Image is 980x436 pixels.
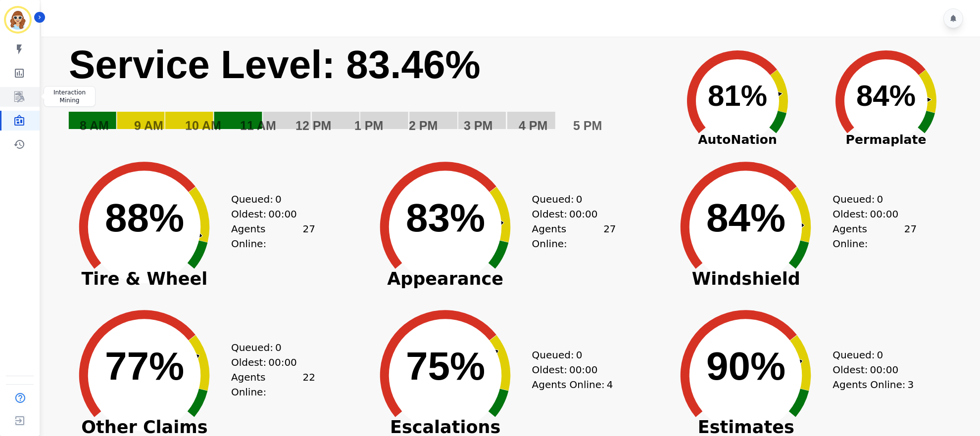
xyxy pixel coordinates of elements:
[519,119,547,132] text: 4 PM
[870,362,899,377] span: 00:00
[68,41,661,147] svg: Service Level: 0%
[532,192,606,207] div: Queued:
[359,274,532,284] span: Appearance
[69,43,481,87] text: Service Level: 83.46%
[231,340,305,355] div: Queued:
[268,355,297,370] span: 00:00
[706,196,785,240] text: 84%
[659,274,833,284] span: Windshield
[464,119,492,132] text: 3 PM
[870,207,899,221] span: 00:00
[409,119,438,132] text: 2 PM
[302,221,315,251] span: 27
[354,119,383,132] text: 1 PM
[532,348,606,362] div: Queued:
[663,131,812,149] span: AutoNation
[877,192,883,207] span: 0
[706,344,785,388] text: 90%
[603,221,616,251] span: 27
[856,79,916,112] text: 84%
[105,344,184,388] text: 77%
[275,340,282,355] span: 0
[833,362,907,377] div: Oldest:
[185,119,221,132] text: 10 AM
[231,370,315,399] div: Agents Online:
[58,422,231,432] span: Other Claims
[80,119,109,132] text: 8 AM
[908,377,914,392] span: 3
[569,362,598,377] span: 00:00
[833,207,907,221] div: Oldest:
[406,196,485,240] text: 83%
[573,119,602,132] text: 5 PM
[105,196,184,240] text: 88%
[231,207,305,221] div: Oldest:
[275,192,282,207] span: 0
[302,370,315,399] span: 22
[659,422,833,432] span: Estimates
[231,355,305,370] div: Oldest:
[268,207,297,221] span: 00:00
[569,207,598,221] span: 00:00
[6,8,30,32] img: Bordered avatar
[532,377,616,392] div: Agents Online:
[576,348,583,362] span: 0
[833,348,907,362] div: Queued:
[532,207,606,221] div: Oldest:
[576,192,583,207] span: 0
[240,119,276,132] text: 11 AM
[833,192,907,207] div: Queued:
[58,274,231,284] span: Tire & Wheel
[904,221,917,251] span: 27
[359,422,532,432] span: Escalations
[812,131,960,149] span: Permaplate
[532,362,606,377] div: Oldest:
[607,377,613,392] span: 4
[833,221,917,251] div: Agents Online:
[833,377,917,392] div: Agents Online:
[708,79,767,112] text: 81%
[295,119,331,132] text: 12 PM
[231,221,315,251] div: Agents Online:
[877,348,883,362] span: 0
[134,119,163,132] text: 9 AM
[532,221,616,251] div: Agents Online:
[231,192,305,207] div: Queued:
[406,344,485,388] text: 75%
